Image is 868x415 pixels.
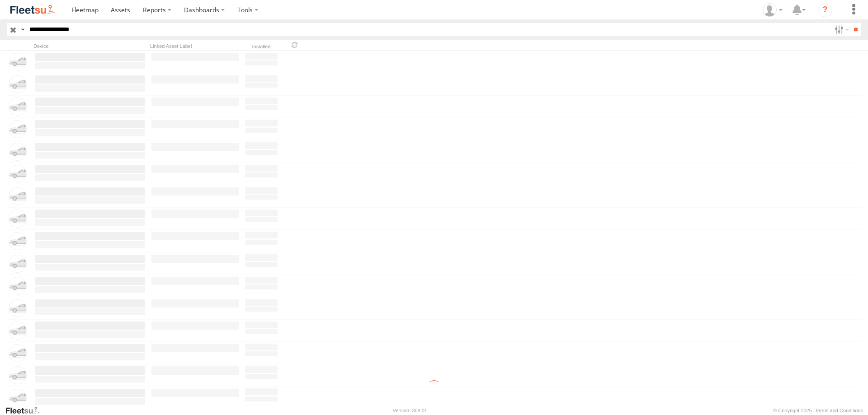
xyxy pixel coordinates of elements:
div: Installed [244,45,278,49]
label: Search Filter Options [831,23,850,36]
div: Version: 308.01 [393,408,427,413]
div: Linked Asset Label [150,43,241,49]
div: Muhammad Babar Raza [759,3,786,17]
div: Device [33,43,146,49]
a: Terms and Conditions [815,408,863,413]
span: Refresh [289,41,300,49]
div: © Copyright 2025 - [773,408,863,413]
label: Search Query [19,23,26,36]
i: ? [818,3,832,17]
img: fleetsu-logo-horizontal.svg [9,4,56,16]
a: Visit our Website [5,406,47,415]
